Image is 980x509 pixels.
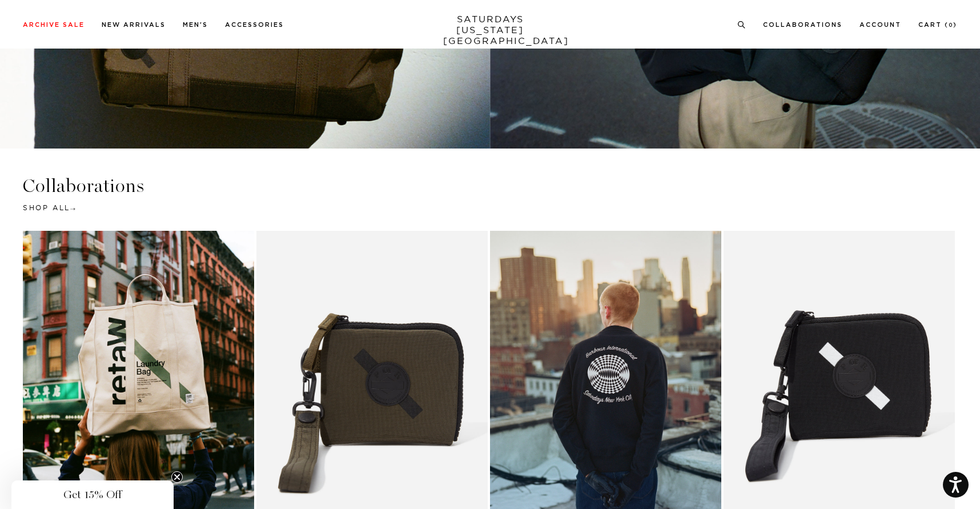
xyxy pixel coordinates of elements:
a: Archive Sale [23,22,85,28]
a: Collaborations [763,22,842,28]
small: 0 [949,23,953,28]
div: Get 15% OffClose teaser [11,480,174,509]
a: Account [859,22,901,28]
a: Shop All [23,203,75,212]
span: Get 15% Off [63,488,122,502]
a: New Arrivals [102,22,166,28]
button: Close teaser [171,471,183,483]
a: Men's [183,22,208,28]
a: Accessories [225,22,284,28]
h3: Collaborations [23,177,957,195]
a: SATURDAYS[US_STATE][GEOGRAPHIC_DATA] [443,14,537,46]
a: Cart (0) [918,22,957,28]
